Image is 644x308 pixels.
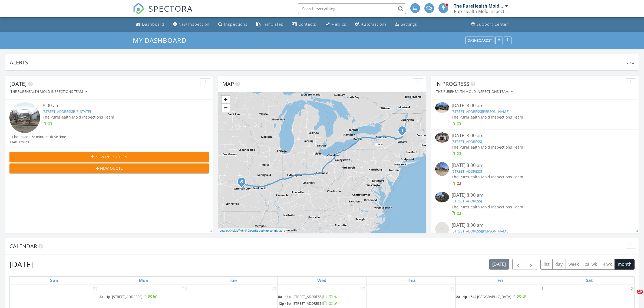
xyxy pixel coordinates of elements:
[540,284,545,293] a: Go to August 1, 2025
[133,3,145,15] img: The Best Home Inspection Software - Spectora
[10,59,626,66] div: Alerts
[222,96,230,104] a: Zoom in
[452,132,618,139] div: [DATE] 8:00 am
[452,114,523,120] span: The PureHealth Mold Inspections Team
[402,130,405,133] div: 201 Washington St, Saratoga Springs, NY 12866
[9,139,66,145] div: 1148.3 miles
[278,294,291,299] span: 8a - 11a
[401,22,417,27] div: Settings
[552,259,566,270] button: day
[469,19,510,30] a: Support Center
[582,259,600,270] button: cal wk
[477,22,508,27] div: Support Center
[9,152,209,162] button: New Inspection
[216,19,250,30] a: Inspections
[393,19,419,30] a: Settings
[229,229,244,232] a: © MapTiler
[43,114,114,120] span: The PureHealth Mold Inspections Team
[292,301,323,306] span: [STREET_ADDRESS]
[454,3,504,9] div: The PureHealth Mold Inspections Team
[600,259,615,270] button: 4 wk
[512,259,525,270] button: Previous month
[43,102,192,109] div: 8:00 am
[540,259,553,270] button: list
[181,284,188,293] a: Go to July 28, 2025
[525,259,537,270] button: Next month
[435,222,635,246] a: [DATE] 8:00 am [STREET_ADDRESS][PERSON_NAME] The PureHealth Mold Inspections Team
[456,294,527,299] a: 8a - 1p 1544 [GEOGRAPHIC_DATA]
[468,38,492,42] div: Dashboards
[452,229,509,234] a: [STREET_ADDRESS][PERSON_NAME]
[9,163,209,173] button: New Quote
[242,182,245,185] div: 1436 Briar Village Ct, Jefferson City MO 65109
[435,162,635,186] a: [DATE] 8:00 am [STREET_ADDRESS] The PureHealth Mold Inspections Team
[292,294,323,299] span: [STREET_ADDRESS]
[138,277,150,284] a: Monday
[448,284,455,293] a: Go to July 31, 2025
[43,109,91,114] a: [STREET_ADDRESS][US_STATE]
[298,22,316,27] div: Contacts
[452,169,482,174] a: [STREET_ADDRESS]
[278,301,338,306] a: 12p - 5p [STREET_ADDRESS]
[92,284,99,293] a: Go to July 27, 2025
[435,192,635,216] a: [DATE] 8:00 am [STREET_ADDRESS] The PureHealth Mold Inspections Team
[134,19,167,30] a: Dashboard
[454,9,508,14] div: PureHealth Mold Inspections
[9,243,37,250] span: Calendar
[278,301,291,306] span: 12p - 5p
[435,102,449,113] img: 9239447%2Fcover_photos%2FOaz7baYSLUF8jUCny6dd%2Fsmall.jpg
[9,88,88,96] button: The PureHealth Mold Inspections Team
[278,294,338,299] a: 8a - 11a [STREET_ADDRESS]
[452,174,523,179] span: The PureHealth Mold Inspections Team
[452,102,618,109] div: [DATE] 8:00 am
[100,294,158,299] a: 8a - 1p [STREET_ADDRESS]
[452,204,523,209] span: The PureHealth Mold Inspections Team
[254,19,285,30] a: Templates
[406,277,416,284] a: Thursday
[49,277,60,284] a: Sunday
[220,229,229,232] a: Leaflet
[222,80,234,87] span: Map
[9,134,66,139] div: 21 hours and 58 minutes drive time
[401,129,403,133] i: 1
[323,19,348,30] a: Metrics
[436,90,513,94] div: The PureHealth Mold Inspections Team
[179,22,210,27] div: New Inspection
[270,284,277,293] a: Go to July 29, 2025
[465,37,494,44] button: Dashboards
[9,259,33,270] h2: [DATE]
[452,192,618,199] div: [DATE] 8:00 am
[435,88,514,96] button: The PureHealth Mold Inspections Team
[629,284,634,293] a: Go to August 2, 2025
[435,192,449,202] img: 9127958%2Fcover_photos%2FYAvrM4JAqxxxOdY4ZMh7%2Fsmall.jpg
[489,259,509,270] button: [DATE]
[9,80,27,87] span: [DATE]
[452,109,509,114] a: [STREET_ADDRESS][PERSON_NAME]
[148,3,193,14] span: SPECTORA
[100,294,187,300] a: 8a - 1p [STREET_ADDRESS]
[435,162,449,176] img: streetview
[452,145,523,150] span: The PureHealth Mold Inspections Team
[9,102,40,133] img: streetview
[637,290,643,294] span: 10
[95,154,127,160] span: New Inspection
[353,19,389,30] a: Automations (Basic)
[290,19,318,30] a: Contacts
[100,165,123,171] span: New Quote
[469,294,511,299] span: 1544 [GEOGRAPHIC_DATA]
[222,104,230,112] a: Zoom out
[435,80,469,87] span: In Progress
[224,22,247,27] div: Inspections
[112,294,142,299] span: [STREET_ADDRESS]
[278,300,366,307] a: 12p - 5p [STREET_ADDRESS]
[456,294,467,299] span: 8a - 1p
[435,102,635,126] a: [DATE] 8:00 am [STREET_ADDRESS][PERSON_NAME] The PureHealth Mold Inspections Team
[218,228,286,233] div: |
[615,259,635,270] button: month
[452,162,618,169] div: [DATE] 8:00 am
[359,284,366,293] a: Go to July 30, 2025
[626,290,639,303] iframe: Intercom live chat
[435,222,449,236] img: streetview
[316,277,328,284] a: Wednesday
[452,139,482,144] a: [STREET_ADDRESS]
